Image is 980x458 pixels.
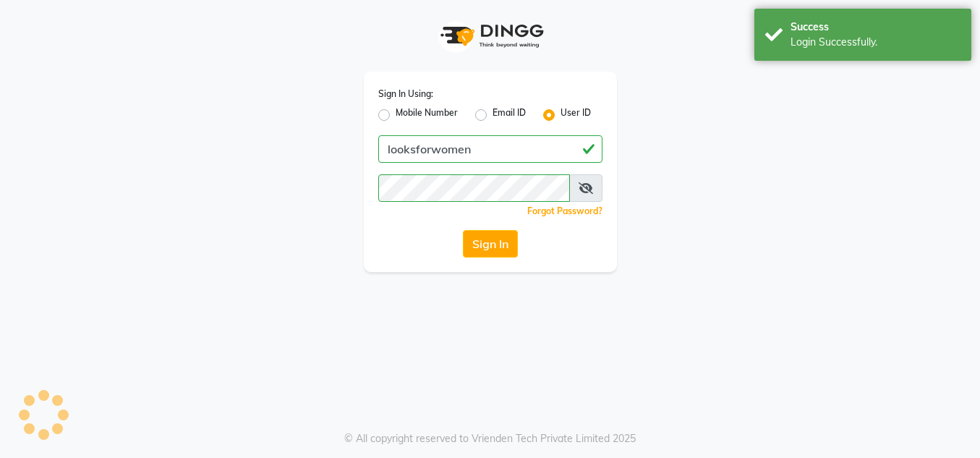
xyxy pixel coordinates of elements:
div: Login Successfully. [791,35,960,50]
input: Username [378,135,602,163]
label: Sign In Using: [378,88,433,101]
label: Mobile Number [396,106,458,124]
input: Username [378,174,570,202]
label: Email ID [493,106,526,124]
button: Sign In [463,230,518,258]
label: User ID [561,106,591,124]
div: Success [791,20,960,35]
a: Forgot Password? [527,205,602,216]
img: logo1.svg [433,14,548,57]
